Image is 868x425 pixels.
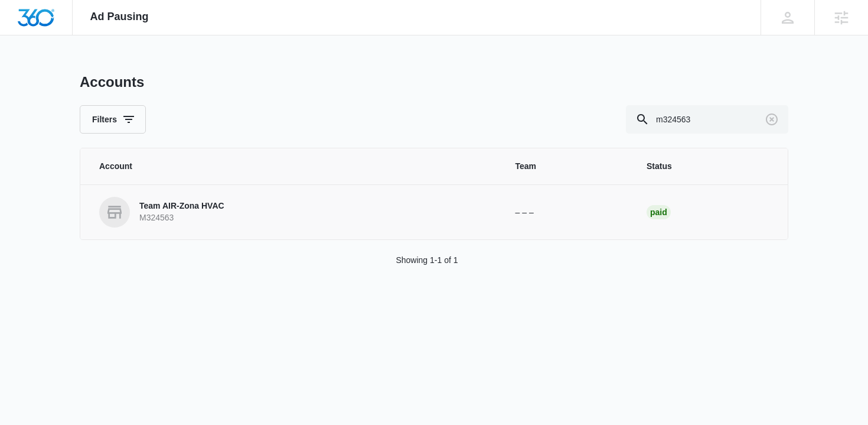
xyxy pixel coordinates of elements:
button: Clear [762,110,781,129]
h1: Accounts [80,73,144,91]
span: Team [515,160,618,173]
p: Team AIR-Zona HVAC [139,200,224,212]
span: Status [647,160,769,173]
a: Team AIR-Zona HVACM324563 [99,197,487,228]
span: Account [99,160,487,173]
p: Showing 1-1 of 1 [396,254,458,267]
input: Search By Account Number [626,105,788,134]
span: Ad Pausing [90,11,149,23]
div: Paid [647,205,671,219]
p: – – – [515,206,618,219]
p: M324563 [139,212,224,224]
button: Filters [80,105,146,134]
